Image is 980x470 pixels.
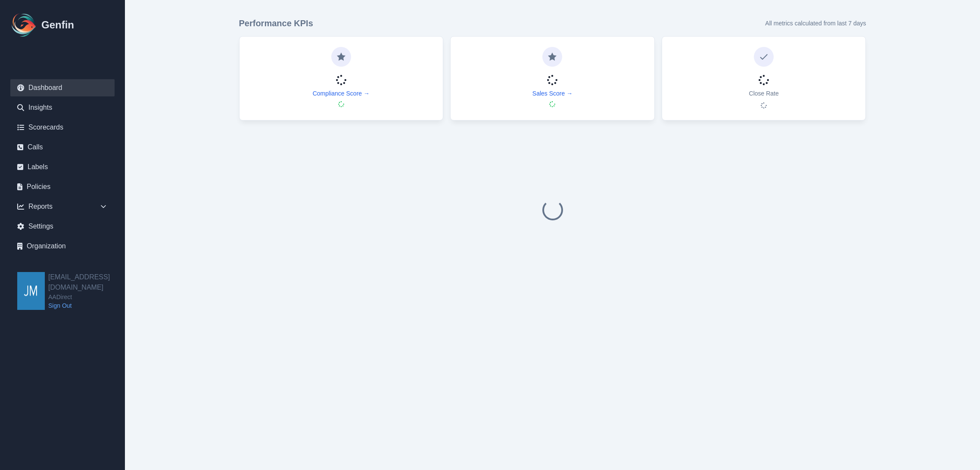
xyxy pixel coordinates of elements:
a: Organization [10,238,115,255]
h3: Performance KPIs [239,17,313,29]
p: All metrics calculated from last 7 days [765,19,866,28]
a: Dashboard [10,79,115,96]
div: Reports [10,198,115,215]
img: Logo [10,11,38,39]
h2: [EMAIL_ADDRESS][DOMAIN_NAME] [48,272,125,293]
a: Insights [10,99,115,116]
a: Policies [10,178,115,195]
a: Calls [10,139,115,156]
a: Settings [10,218,115,235]
h1: Genfin [41,18,74,32]
a: Labels [10,158,115,176]
a: Sign Out [48,301,125,310]
a: Compliance Score → [313,89,370,98]
p: Close Rate [749,89,779,98]
a: Scorecards [10,119,115,136]
img: jmendoza@aadirect.com [17,272,45,310]
span: AADirect [48,293,125,301]
a: Sales Score → [532,89,572,98]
